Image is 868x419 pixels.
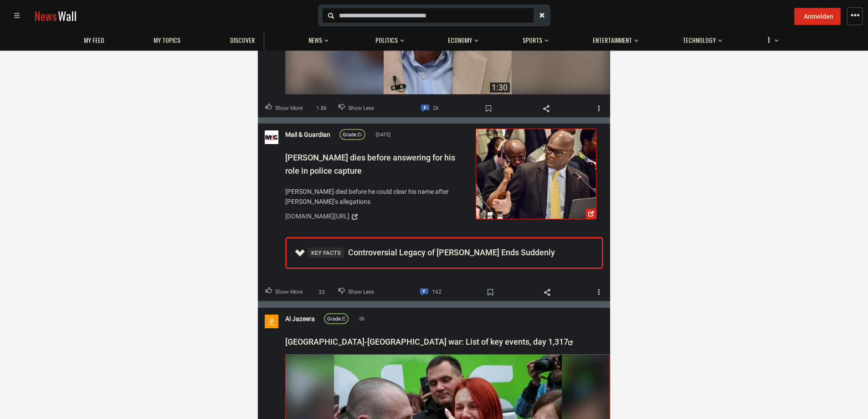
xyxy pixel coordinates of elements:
[84,36,104,44] span: My Feed
[285,211,349,221] div: [DOMAIN_NAME][URL]
[285,186,469,207] span: [PERSON_NAME] died before he could clear his name after [PERSON_NAME]’s allegations
[477,285,503,300] span: Bookmark
[275,102,303,114] span: Show More
[34,7,57,24] span: News
[371,31,402,49] a: Politics
[304,31,327,49] a: News
[683,36,716,44] span: Technology
[308,36,322,44] span: News
[375,131,390,139] span: [DATE]
[358,315,365,323] span: 5h
[804,13,833,20] span: Anmelden
[285,153,455,176] span: [PERSON_NAME] dies before answering for his role in police capture
[518,31,547,49] a: Sports
[588,31,637,49] a: Entertainment
[476,129,596,219] img: Mthethwa dies before answering for his role in police capture
[448,36,472,44] span: Economy
[285,337,573,347] a: [GEOGRAPHIC_DATA]-[GEOGRAPHIC_DATA] war: List of key events, day 1,317
[154,36,180,44] span: My topics
[308,248,555,257] span: Controversial Legacy of [PERSON_NAME] Ends Suddenly
[285,209,469,224] a: [DOMAIN_NAME][URL]
[275,286,303,298] span: Show More
[375,36,398,44] span: Politics
[476,129,596,219] a: Mthethwa dies before answering for his role in police capture
[523,36,542,44] span: Sports
[343,131,362,139] div: C-
[327,316,342,322] span: Grade:
[443,31,477,49] a: Economy
[678,27,722,49] button: Technology
[324,313,349,324] a: Grade:C
[327,315,345,323] div: C
[258,284,310,301] button: Upvote
[348,286,374,298] span: Show Less
[308,248,344,258] span: Key Facts
[331,284,382,301] button: Downvote
[58,7,77,24] span: Wall
[588,27,638,49] button: Entertainment
[443,27,478,49] button: Economy
[490,82,510,92] div: 1:30
[230,36,255,44] span: Discover
[413,99,447,117] a: Comment
[34,7,77,24] a: NewsWall
[343,132,358,138] span: Grade:
[265,130,278,144] img: Profile picture of Mail & Guardian
[412,284,449,301] a: Comment
[678,31,720,49] a: Technology
[313,104,329,113] span: 1.8k
[433,102,439,114] span: 2k
[287,238,602,268] summary: Key FactsControversial Legacy of [PERSON_NAME] Ends Suddenly
[339,129,365,140] a: Grade:C-
[285,314,315,324] a: Al Jazeera
[518,27,549,49] button: Sports
[475,101,502,115] span: Bookmark
[304,27,331,49] button: News
[534,285,560,300] span: Share
[794,8,841,25] button: Anmelden
[371,27,404,49] button: Politics
[593,36,632,44] span: Entertainment
[533,101,560,115] span: Share
[432,286,442,298] span: 162
[285,129,330,140] a: Mail & Guardian
[348,102,374,114] span: Show Less
[313,288,329,297] span: 33
[265,315,278,328] img: Profile picture of Al Jazeera
[258,99,310,117] button: Upvote
[331,99,382,117] button: Downvote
